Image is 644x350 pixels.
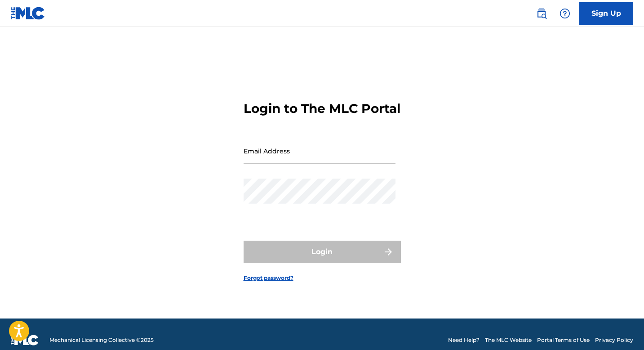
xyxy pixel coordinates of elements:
img: search [536,8,547,19]
img: logo [11,335,39,346]
a: Privacy Policy [595,336,633,344]
a: Forgot password? [244,274,293,282]
a: Need Help? [448,336,480,344]
a: Sign Up [579,2,633,25]
iframe: Chat Widget [599,307,644,350]
div: Help [556,4,574,22]
img: MLC Logo [11,7,45,20]
a: Public Search [533,4,551,22]
h3: Login to The MLC Portal [244,101,400,117]
a: Portal Terms of Use [537,336,590,344]
img: help [560,8,570,19]
a: The MLC Website [485,336,532,344]
span: Mechanical Licensing Collective © 2025 [49,336,154,344]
